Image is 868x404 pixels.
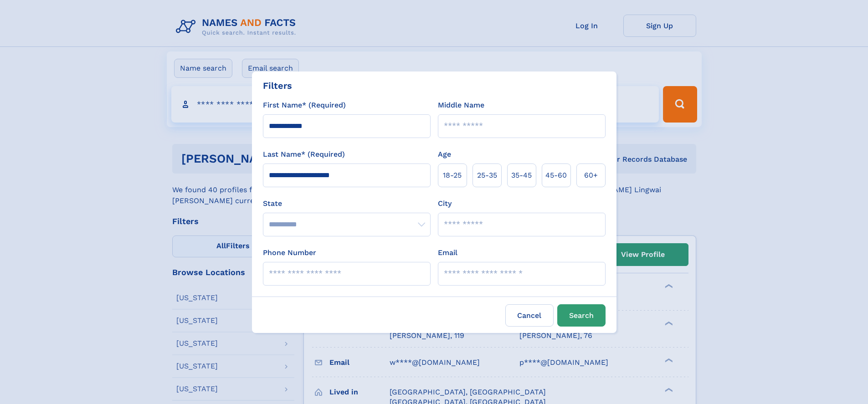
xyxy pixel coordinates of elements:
[545,170,567,181] span: 45‑60
[505,304,554,327] label: Cancel
[438,247,457,258] label: Email
[557,304,606,327] button: Search
[263,100,346,111] label: First Name* (Required)
[438,100,484,111] label: Middle Name
[443,170,462,181] span: 18‑25
[511,170,532,181] span: 35‑45
[263,149,345,160] label: Last Name* (Required)
[584,170,598,181] span: 60+
[263,247,316,258] label: Phone Number
[477,170,497,181] span: 25‑35
[438,198,452,209] label: City
[263,198,431,209] label: State
[263,79,292,92] div: Filters
[438,149,451,160] label: Age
